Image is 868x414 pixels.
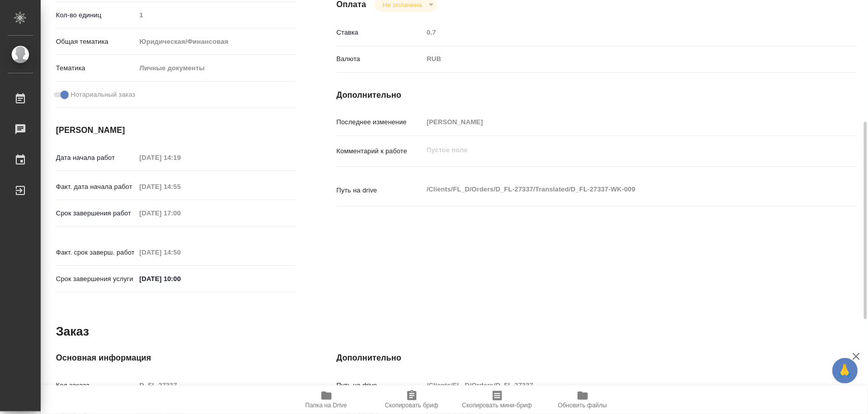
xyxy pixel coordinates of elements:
[56,247,136,258] p: Факт. срок заверш. работ
[462,402,532,409] span: Скопировать мини-бриф
[136,245,225,260] input: Пустое поле
[136,179,225,194] input: Пустое поле
[136,8,295,22] input: Пустое поле
[423,25,813,40] input: Пустое поле
[56,10,136,20] p: Кол-во единиц
[284,385,369,414] button: Папка на Drive
[136,60,295,77] div: Личные документы
[56,274,136,284] p: Срок завершения услуги
[136,378,295,393] input: Пустое поле
[337,185,424,196] p: Путь на drive
[337,117,424,127] p: Последнее изменение
[379,1,425,9] button: Не оплачена
[455,385,540,414] button: Скопировать мини-бриф
[136,206,225,220] input: Пустое поле
[56,323,89,340] h2: Заказ
[337,27,424,38] p: Ставка
[56,380,136,391] p: Код заказа
[71,90,135,100] span: Нотариальный заказ
[306,402,347,409] span: Папка на Drive
[337,352,857,364] h4: Дополнительно
[56,63,136,73] p: Тематика
[832,358,858,383] button: 🙏
[337,380,424,391] p: Путь на drive
[423,181,813,198] textarea: /Clients/FL_D/Orders/D_FL-27337/Translated/D_FL-27337-WK-009
[423,115,813,129] input: Пустое поле
[385,402,438,409] span: Скопировать бриф
[56,37,136,47] p: Общая тематика
[337,146,424,156] p: Комментарий к работе
[136,33,295,50] div: Юридическая/Финансовая
[558,402,607,409] span: Обновить файлы
[56,208,136,218] p: Срок завершения работ
[369,385,455,414] button: Скопировать бриф
[56,124,296,136] h4: [PERSON_NAME]
[423,378,813,393] input: Пустое поле
[56,182,136,192] p: Факт. дата начала работ
[337,89,857,101] h4: Дополнительно
[136,150,225,165] input: Пустое поле
[56,153,136,163] p: Дата начала работ
[540,385,625,414] button: Обновить файлы
[423,50,813,68] div: RUB
[836,360,854,381] span: 🙏
[136,271,225,286] input: ✎ Введи что-нибудь
[56,352,296,364] h4: Основная информация
[337,54,424,64] p: Валюта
